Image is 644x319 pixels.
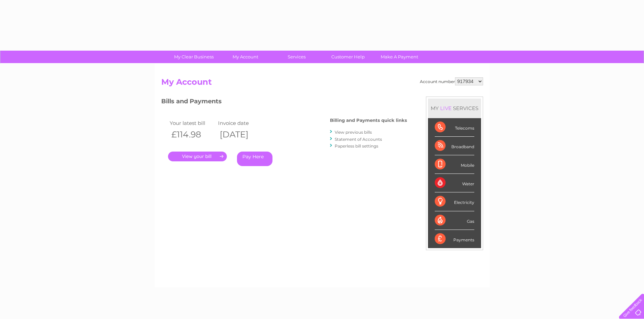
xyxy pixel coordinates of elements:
div: Gas [435,211,474,230]
a: . [168,152,227,161]
td: Invoice date [216,118,265,128]
a: View previous bills [335,130,372,135]
div: Account number [420,77,483,85]
h4: Billing and Payments quick links [330,118,407,123]
a: Customer Help [320,51,376,63]
div: Electricity [435,192,474,211]
div: Payments [435,230,474,248]
td: Your latest bill [168,118,217,128]
a: Paperless bill settings [335,143,378,149]
a: Make A Payment [372,51,427,63]
div: LIVE [439,105,453,111]
h3: Bills and Payments [161,97,407,108]
a: My Clear Business [166,51,222,63]
th: £114.98 [168,128,217,141]
div: Water [435,174,474,192]
div: Broadband [435,137,474,155]
div: Telecoms [435,118,474,137]
a: Services [269,51,325,63]
h2: My Account [161,77,483,90]
div: Mobile [435,155,474,174]
th: [DATE] [216,128,265,141]
a: Statement of Accounts [335,137,382,142]
div: MY SERVICES [428,99,481,118]
a: Pay Here [237,152,272,166]
a: My Account [217,51,273,63]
